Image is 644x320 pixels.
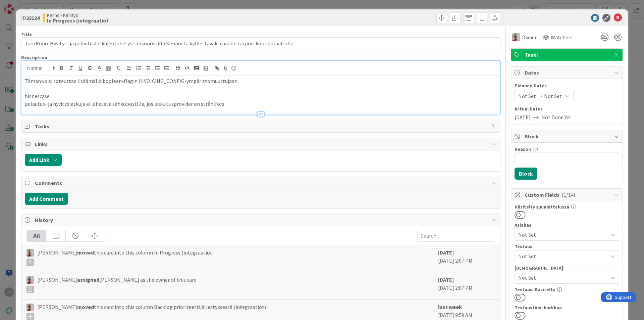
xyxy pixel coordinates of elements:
span: [PERSON_NAME] this card into this column In Progress (integraatiot [37,248,212,266]
button: Add Link [25,154,62,166]
label: Reason [515,146,531,152]
span: [PERSON_NAME] [PERSON_NAME] as the owner of this card [37,276,197,293]
span: Actual Dates [515,105,619,112]
span: Tasks [35,122,488,130]
span: Not Set [544,92,562,100]
span: Support [14,1,31,9]
span: Watchers [551,33,573,41]
span: Planned Dates [515,82,619,89]
div: [DATE] 2:07 PM [438,248,495,269]
img: HJ [26,249,34,257]
img: HJ [512,33,520,41]
div: All [27,230,46,241]
input: type card name here... [21,37,500,49]
div: Asiakas [515,223,619,227]
span: Not Set [518,274,607,282]
b: In Progress (integraatiot [47,18,109,23]
b: last week [438,304,462,310]
div: Käsitelty suunnittelussa [515,204,619,209]
img: HJ [26,276,34,284]
span: Not Done Yet [541,113,572,121]
span: Not Set [518,252,607,260]
span: Block [525,132,610,140]
span: [DATE] [515,113,531,121]
span: Not Set [518,231,607,239]
label: Title [21,31,32,37]
input: Search... [417,230,495,242]
span: Dates [525,68,610,77]
span: Taski [525,51,610,59]
button: Add Comment [25,193,68,205]
span: Not Set [518,92,536,100]
div: [DATE] 2:07 PM [438,276,495,296]
span: Owner [522,33,537,41]
p: bisnescase: [25,92,497,100]
img: HJ [26,304,34,311]
span: Custom Fields [525,191,610,199]
b: [DATE] [438,276,454,283]
span: History [35,216,488,224]
p: Tämän voisi toteuttaa lisäämällä boolean-flagin INVOICING_CONFIG-ympäristömuuttujaan. [25,77,497,85]
b: assigned [77,276,99,283]
span: Description [21,54,47,60]
span: ( 1/14 ) [561,191,575,198]
span: Comments [35,179,488,187]
b: 23124 [26,14,40,21]
div: [DEMOGRAPHIC_DATA] [515,266,619,270]
b: moved [77,249,94,256]
b: moved [77,304,94,310]
span: ID [21,14,40,22]
b: [DATE] [438,249,454,256]
p: palautus- ja hyvityslaskuja ei lähetetä sähköpostilla, jos laskutusprovider on stråhlfors [25,100,497,108]
span: Kenno - Kehitys [47,12,109,18]
div: Testaus [515,244,619,249]
span: Links [35,140,488,148]
div: Testaus: Käsitelty [515,287,619,292]
div: Testaustiimi kurkkaa [515,305,619,310]
button: Block [515,168,537,180]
